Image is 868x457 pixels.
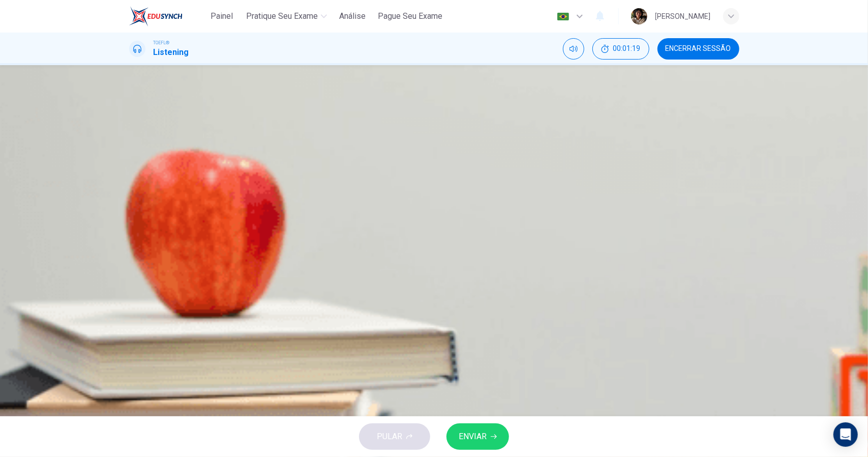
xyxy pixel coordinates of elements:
button: Pague Seu Exame [374,7,446,25]
img: pt [557,13,570,20]
span: Pague Seu Exame [378,10,442,22]
span: Encerrar Sessão [666,45,731,53]
div: Open Intercom Messenger [833,422,858,447]
span: 00:01:19 [613,45,641,53]
span: ENVIAR [459,430,487,444]
span: Pratique seu exame [246,10,318,22]
button: Análise [335,7,370,25]
span: Análise [339,10,366,22]
span: Painel [211,10,233,22]
button: Pratique seu exame [242,7,331,25]
h1: Listening [154,46,189,59]
span: TOEFL® [154,39,170,46]
button: ENVIAR [446,423,509,450]
div: Esconder [592,38,649,60]
button: Painel [205,7,238,25]
a: EduSynch logo [129,6,206,26]
img: EduSynch logo [129,6,183,26]
button: 00:01:19 [592,38,649,60]
img: Profile picture [631,8,647,24]
div: Silenciar [563,38,584,60]
div: [PERSON_NAME] [655,10,711,22]
button: Encerrar Sessão [657,38,739,60]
